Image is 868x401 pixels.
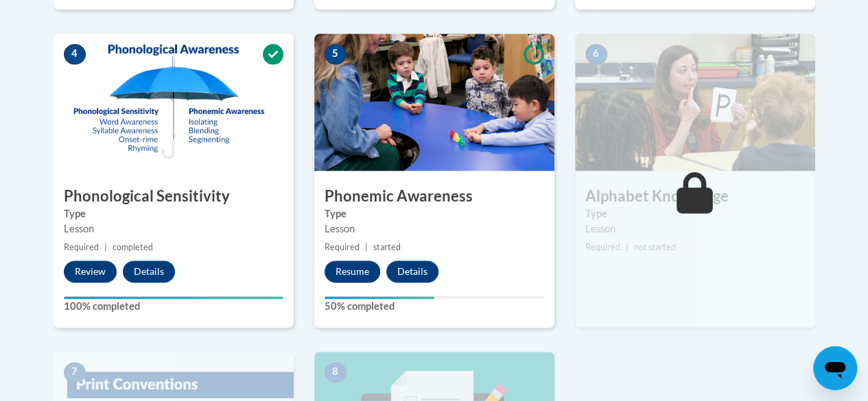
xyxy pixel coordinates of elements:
[64,221,283,236] div: Lesson
[123,260,175,282] button: Details
[373,242,401,252] span: started
[64,362,86,382] span: 7
[104,242,107,252] span: |
[585,206,805,221] label: Type
[64,299,283,314] label: 100% completed
[325,299,544,314] label: 50% completed
[64,44,86,64] span: 4
[64,260,117,282] button: Review
[575,186,815,207] h3: Alphabet Knowledge
[634,242,676,252] span: not started
[325,362,347,382] span: 8
[325,221,544,236] div: Lesson
[314,186,554,207] h3: Phonemic Awareness
[314,34,554,171] img: Course Image
[585,221,805,236] div: Lesson
[64,206,283,221] label: Type
[585,242,620,252] span: Required
[585,44,607,64] span: 6
[626,242,629,252] span: |
[113,242,153,252] span: completed
[54,186,294,207] h3: Phonological Sensitivity
[325,206,544,221] label: Type
[325,296,434,299] div: Your progress
[325,44,347,64] span: 5
[54,34,294,171] img: Course Image
[325,260,380,282] button: Resume
[813,346,857,390] iframe: Button to launch messaging window
[365,242,368,252] span: |
[575,34,815,171] img: Course Image
[386,260,438,282] button: Details
[64,242,99,252] span: Required
[64,296,283,299] div: Your progress
[325,242,360,252] span: Required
